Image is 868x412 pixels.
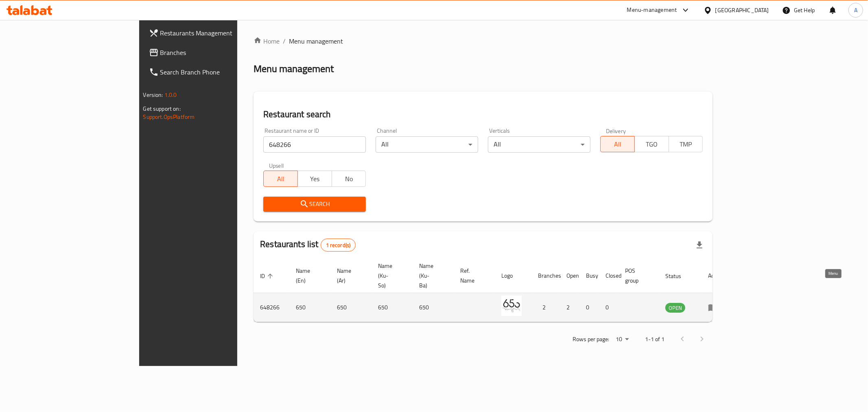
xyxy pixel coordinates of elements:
[270,199,359,209] span: Search
[301,173,329,185] span: Yes
[263,108,703,121] h2: Restaurant search
[606,128,626,134] label: Delivery
[560,259,579,293] th: Open
[488,136,590,153] div: All
[413,293,454,322] td: 650
[531,293,560,322] td: 2
[627,5,677,15] div: Menu-management
[160,28,278,38] span: Restaurants Management
[560,293,579,322] td: 2
[297,171,332,187] button: Yes
[330,293,372,322] td: 650
[269,162,284,168] label: Upsell
[702,259,730,293] th: Action
[254,62,334,75] h2: Menu management
[645,334,665,344] p: 1-1 of 1
[665,303,685,313] span: OPEN
[254,259,730,322] table: enhanced table
[142,62,284,82] a: Search Branch Phone
[164,90,177,100] span: 1.0.0
[599,293,619,322] td: 0
[669,136,703,152] button: TMP
[142,43,284,62] a: Branches
[625,266,649,285] span: POS group
[638,138,666,150] span: TGO
[260,238,356,252] h2: Restaurants list
[634,136,669,152] button: TGO
[296,266,321,285] span: Name (En)
[289,293,330,322] td: 650
[854,6,857,15] span: A
[143,90,163,100] span: Version:
[600,136,635,152] button: All
[378,261,403,290] span: Name (Ku-So)
[495,259,531,293] th: Logo
[372,293,413,322] td: 650
[335,173,363,185] span: No
[604,138,632,150] span: All
[332,171,366,187] button: No
[267,173,295,185] span: All
[143,112,195,122] a: Support.OpsPlatform
[321,239,356,252] div: Total records count
[573,334,609,344] p: Rows per page:
[321,241,356,249] span: 1 record(s)
[665,303,685,313] div: OPEN
[263,136,366,153] input: Search for restaurant name or ID..
[142,23,284,43] a: Restaurants Management
[283,36,286,46] li: /
[690,235,709,255] div: Export file
[672,138,700,150] span: TMP
[579,293,599,322] td: 0
[376,136,478,153] div: All
[263,171,298,187] button: All
[160,67,278,77] span: Search Branch Phone
[665,271,692,281] span: Status
[254,36,713,46] nav: breadcrumb
[612,333,632,346] div: Rows per page:
[599,259,619,293] th: Closed
[260,271,275,281] span: ID
[715,6,769,15] div: [GEOGRAPHIC_DATA]
[419,261,444,290] span: Name (Ku-Ba)
[501,296,522,316] img: 650
[143,103,181,114] span: Get support on:
[460,266,485,285] span: Ref. Name
[263,197,366,212] button: Search
[160,48,278,57] span: Branches
[531,259,560,293] th: Branches
[579,259,599,293] th: Busy
[337,266,362,285] span: Name (Ar)
[289,36,343,46] span: Menu management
